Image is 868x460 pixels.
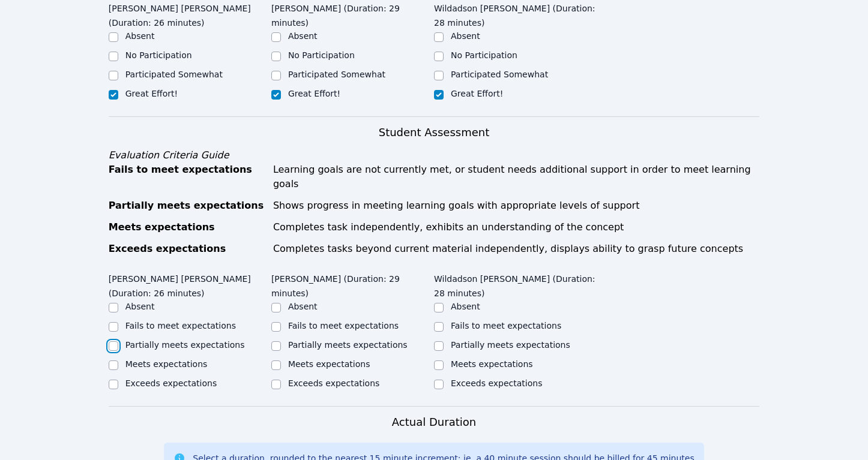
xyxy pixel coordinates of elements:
[451,359,533,369] label: Meets expectations
[109,220,266,234] div: Meets expectations
[271,268,434,300] legend: [PERSON_NAME] (Duration: 29 minutes)
[288,50,355,60] label: No Participation
[125,340,245,350] label: Partially meets expectations
[273,242,759,256] div: Completes tasks beyond current material independently, displays ability to grasp future concepts
[451,89,503,98] label: Great Effort!
[109,163,266,191] div: Fails to meet expectations
[125,50,192,60] label: No Participation
[125,302,155,311] label: Absent
[451,31,480,41] label: Absent
[288,31,318,41] label: Absent
[273,163,759,191] div: Learning goals are not currently met, or student needs additional support in order to meet learni...
[125,70,223,79] label: Participated Somewhat
[392,414,476,431] h3: Actual Duration
[125,31,155,41] label: Absent
[125,89,178,98] label: Great Effort!
[288,89,340,98] label: Great Effort!
[451,50,517,60] label: No Participation
[288,359,370,369] label: Meets expectations
[109,242,266,256] div: Exceeds expectations
[434,268,597,300] legend: Wildadson [PERSON_NAME] (Duration: 28 minutes)
[109,268,271,300] legend: [PERSON_NAME] [PERSON_NAME] (Duration: 26 minutes)
[109,148,760,163] div: Evaluation Criteria Guide
[125,359,208,369] label: Meets expectations
[451,70,548,79] label: Participated Somewhat
[109,199,266,213] div: Partially meets expectations
[273,220,759,234] div: Completes task independently, exhibits an understanding of the concept
[109,124,760,141] h3: Student Assessment
[451,340,570,350] label: Partially meets expectations
[288,302,318,311] label: Absent
[451,302,480,311] label: Absent
[451,378,542,388] label: Exceeds expectations
[288,70,385,79] label: Participated Somewhat
[125,321,236,330] label: Fails to meet expectations
[288,378,379,388] label: Exceeds expectations
[125,378,217,388] label: Exceeds expectations
[288,340,408,350] label: Partially meets expectations
[273,199,759,213] div: Shows progress in meeting learning goals with appropriate levels of support
[451,321,561,330] label: Fails to meet expectations
[288,321,399,330] label: Fails to meet expectations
